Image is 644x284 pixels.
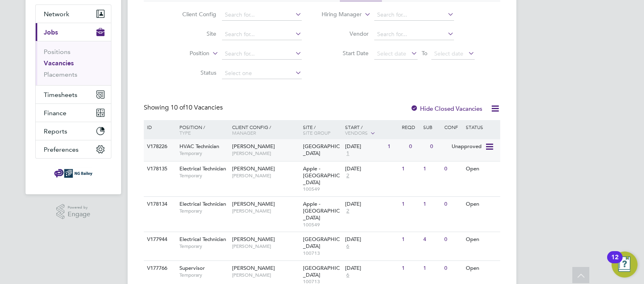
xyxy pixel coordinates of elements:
[179,150,228,157] span: Temporary
[434,50,463,57] span: Select date
[343,120,400,140] div: Start /
[44,48,70,56] a: Positions
[464,120,499,134] div: Status
[345,143,384,150] div: [DATE]
[163,49,209,58] label: Position
[345,166,398,172] div: [DATE]
[232,150,299,157] span: [PERSON_NAME]
[36,5,111,23] button: Network
[421,161,442,176] div: 1
[54,167,92,180] img: ngbailey-logo-retina.png
[400,197,421,212] div: 1
[44,28,58,36] span: Jobs
[345,243,350,250] span: 6
[612,252,638,278] button: Open Resource Center, 12 new notifications
[345,201,398,208] div: [DATE]
[400,232,421,247] div: 1
[464,261,499,276] div: Open
[400,161,421,176] div: 1
[56,204,91,219] a: Powered byEngage
[464,197,499,212] div: Open
[345,129,368,136] span: Vendors
[611,257,618,268] div: 12
[232,208,299,214] span: [PERSON_NAME]
[35,167,111,180] a: Go to home page
[374,9,454,21] input: Search for...
[410,105,482,112] label: Hide Closed Vacancies
[145,120,173,134] div: ID
[377,50,406,57] span: Select date
[144,103,224,112] div: Showing
[303,222,341,228] span: 100549
[232,165,275,172] span: [PERSON_NAME]
[322,30,369,37] label: Vendor
[145,232,173,247] div: V177944
[44,146,79,153] span: Preferences
[36,86,111,103] button: Timesheets
[400,261,421,276] div: 1
[145,139,173,154] div: V178226
[303,200,340,221] span: Apple - [GEOGRAPHIC_DATA]
[44,127,67,135] span: Reports
[179,143,219,150] span: HVAC Technician
[374,29,454,40] input: Search for...
[36,140,111,158] button: Preferences
[442,232,463,247] div: 0
[230,120,301,140] div: Client Config /
[222,48,302,60] input: Search for...
[345,208,350,215] span: 2
[345,172,350,179] span: 2
[170,30,216,37] label: Site
[345,272,350,279] span: 6
[303,250,341,256] span: 100713
[232,272,299,278] span: [PERSON_NAME]
[428,139,449,154] div: 0
[400,120,421,134] div: Reqd
[303,265,340,278] span: [GEOGRAPHIC_DATA]
[170,69,216,76] label: Status
[179,265,205,271] span: Supervisor
[44,109,66,117] span: Finance
[170,11,216,18] label: Client Config
[36,23,111,41] button: Jobs
[419,48,430,58] span: To
[145,161,173,176] div: V178135
[421,120,442,134] div: Sub
[232,236,275,243] span: [PERSON_NAME]
[44,71,77,78] a: Placements
[315,11,362,19] label: Hiring Manager
[232,243,299,250] span: [PERSON_NAME]
[232,265,275,271] span: [PERSON_NAME]
[232,129,256,136] span: Manager
[345,236,398,243] div: [DATE]
[232,143,275,150] span: [PERSON_NAME]
[179,165,226,172] span: Electrical Technician
[322,49,369,57] label: Start Date
[44,91,77,99] span: Timesheets
[386,139,407,154] div: 1
[222,29,302,40] input: Search for...
[303,129,331,136] span: Site Group
[442,197,463,212] div: 0
[421,261,442,276] div: 1
[464,232,499,247] div: Open
[145,197,173,212] div: V178134
[464,161,499,176] div: Open
[179,172,228,179] span: Temporary
[232,200,275,207] span: [PERSON_NAME]
[450,139,485,154] div: Unapproved
[421,197,442,212] div: 1
[179,272,228,278] span: Temporary
[222,68,302,79] input: Select one
[303,186,341,192] span: 100549
[303,236,340,250] span: [GEOGRAPHIC_DATA]
[421,232,442,247] div: 4
[442,161,463,176] div: 0
[442,261,463,276] div: 0
[179,243,228,250] span: Temporary
[173,120,230,140] div: Position /
[171,103,185,112] span: 10 of
[36,104,111,122] button: Finance
[36,122,111,140] button: Reports
[179,236,226,243] span: Electrical Technician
